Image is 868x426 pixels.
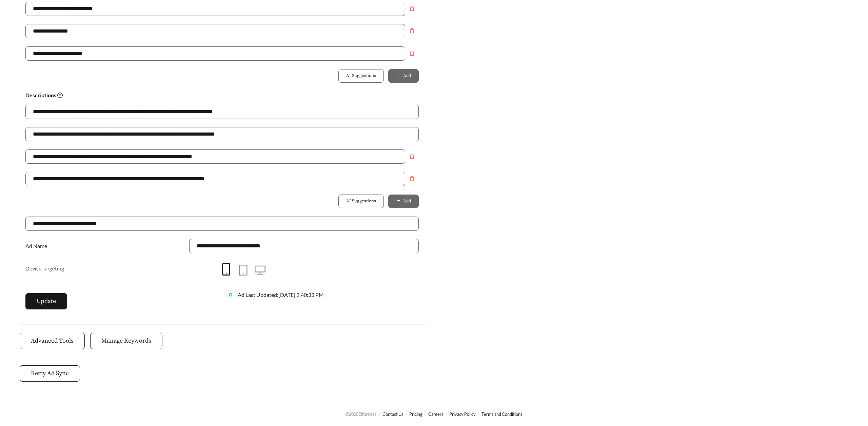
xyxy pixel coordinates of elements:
[25,239,51,253] label: Ad Name
[31,336,74,345] span: Advanced Tools
[405,149,419,163] button: Remove field
[405,24,419,38] button: Remove field
[428,411,443,417] a: Careers
[189,239,419,253] input: Ad Name
[25,261,67,276] label: Device Targeting
[90,333,162,349] button: Manage Keywords
[238,265,249,276] span: tablet
[20,365,80,382] button: Retry Ad Sync
[409,411,422,417] a: Pricing
[37,297,56,306] span: Update
[57,93,63,98] span: question-circle
[405,46,419,60] button: Remove field
[101,336,151,345] span: Manage Keywords
[31,369,69,378] span: Retry Ad Sync
[449,411,476,417] a: Privacy Policy
[405,2,419,15] button: Remove field
[235,262,252,279] button: tablet
[338,195,384,208] button: AI Suggestions
[406,28,418,34] span: delete
[405,172,419,185] button: Remove field
[218,261,235,278] button: mobile
[346,73,376,79] span: AI Suggestions
[346,198,376,205] span: AI Suggestions
[338,69,384,83] button: AI Suggestions
[388,195,419,208] button: plusAdd
[388,69,419,83] button: plusAdd
[346,411,377,417] span: © 2025 Effortless
[406,154,418,159] span: delete
[25,92,63,98] strong: Descriptions
[25,293,67,309] button: Update
[406,50,418,56] span: delete
[238,291,419,307] div: Ad Last Updated: [DATE] 2:40:33 PM
[25,217,419,231] input: Website
[481,411,522,417] a: Terms and Conditions
[20,333,85,349] button: Advanced Tools
[406,176,418,181] span: delete
[252,262,269,279] button: desktop
[382,411,403,417] a: Contact Us
[406,6,418,11] span: delete
[255,265,265,276] span: desktop
[220,263,232,276] span: mobile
